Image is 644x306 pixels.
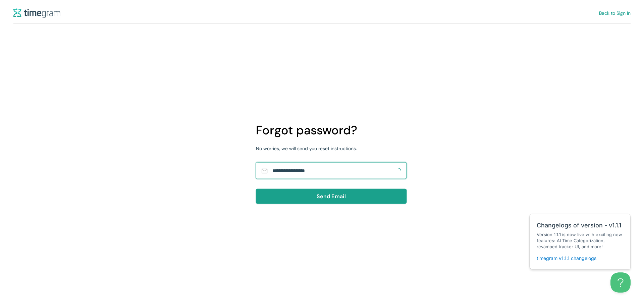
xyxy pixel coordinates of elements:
button: Send Email [256,189,407,204]
h1: Forgot password? [256,121,407,140]
iframe: Help Scout Beacon - Open [610,272,631,293]
img: workEmail.b6d5193ac24512bb5ed340f0fc694c1d.svg [262,169,268,174]
span: Send Email [317,192,346,201]
span: Back to Sign In [599,10,631,16]
div: No worries, we will send you reset instructions. [256,145,407,152]
img: logo [13,8,60,18]
iframe: Help Scout Beacon - Messages and Notifications [526,197,634,272]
